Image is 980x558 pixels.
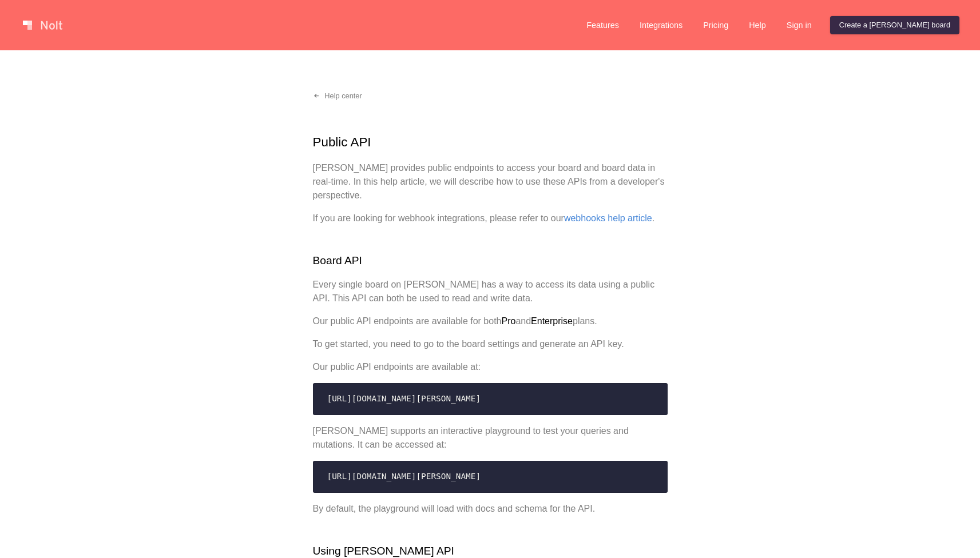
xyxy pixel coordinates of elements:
a: Create a [PERSON_NAME] board [830,16,959,34]
a: Help [740,16,775,34]
p: To get started, you need to go to the board settings and generate an API key. [313,337,668,351]
a: Pricing [694,16,737,34]
p: Our public API endpoints are available for both and plans. [313,314,668,328]
p: [PERSON_NAME] provides public endpoints to access your board and board data in real-time. In this... [313,161,668,202]
span: [URL][DOMAIN_NAME][PERSON_NAME] [327,472,481,481]
h1: Public API [313,133,668,152]
strong: Pro [501,316,515,326]
p: If you are looking for webhook integrations, please refer to our . [313,212,668,225]
h2: Board API [313,253,668,269]
p: By default, the playground will load with docs and schema for the API. [313,502,668,516]
strong: Enterprise [531,316,573,326]
a: webhooks help article [564,213,652,223]
a: Features [577,16,628,34]
p: [PERSON_NAME] supports an interactive playground to test your queries and mutations. It can be ac... [313,424,668,452]
a: Integrations [630,16,692,34]
p: Our public API endpoints are available at: [313,360,668,374]
a: Sign in [777,16,821,34]
a: Help center [304,87,371,105]
span: [URL][DOMAIN_NAME][PERSON_NAME] [327,394,481,403]
p: Every single board on [PERSON_NAME] has a way to access its data using a public API. This API can... [313,278,668,305]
